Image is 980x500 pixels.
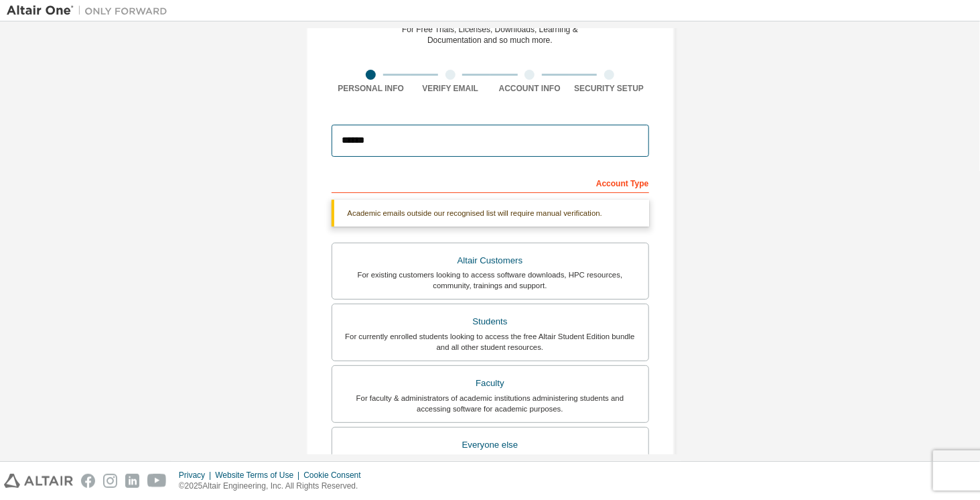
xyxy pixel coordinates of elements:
[179,481,369,492] p: © 2025 Altair Engineering, Inc. All Rights Reserved.
[332,83,411,94] div: Personal Info
[402,24,578,46] div: For Free Trials, Licenses, Downloads, Learning & Documentation and so much more.
[179,470,215,481] div: Privacy
[147,474,167,488] img: youtube.svg
[340,436,640,454] div: Everyone else
[340,331,640,353] div: For currently enrolled students looking to access the free Altair Student Edition bundle and all ...
[340,312,640,331] div: Students
[125,474,139,488] img: linkedin.svg
[340,251,640,270] div: Altair Customers
[340,393,640,414] div: For faculty & administrators of academic institutions administering students and accessing softwa...
[340,269,640,291] div: For existing customers looking to access software downloads, HPC resources, community, trainings ...
[7,4,174,17] img: Altair One
[332,172,649,193] div: Account Type
[4,474,73,488] img: altair_logo.svg
[569,83,649,94] div: Security Setup
[103,474,117,488] img: instagram.svg
[490,83,570,94] div: Account Info
[411,83,490,94] div: Verify Email
[215,470,303,481] div: Website Terms of Use
[81,474,95,488] img: facebook.svg
[332,200,649,227] div: Academic emails outside our recognised list will require manual verification.
[340,374,640,393] div: Faculty
[303,470,368,481] div: Cookie Consent
[340,454,640,476] div: For individuals, businesses and everyone else looking to try Altair software and explore our prod...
